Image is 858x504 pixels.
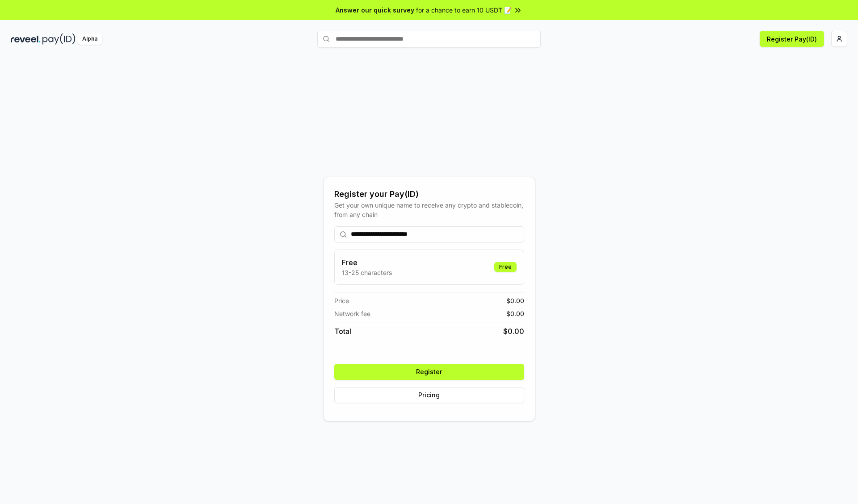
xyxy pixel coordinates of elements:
[334,387,524,403] button: Pricing
[342,268,392,277] p: 13-25 characters
[334,309,370,318] span: Network fee
[503,326,524,337] span: $ 0.00
[11,33,41,45] img: reveel_dark
[506,296,524,305] span: $ 0.00
[494,262,517,272] div: Free
[506,309,524,318] span: $ 0.00
[42,33,76,45] img: pay_id
[334,188,524,200] div: Register your Pay(ID)
[334,200,524,219] div: Get your own unique name to receive any crypto and stablecoin, from any chain
[334,296,349,305] span: Price
[342,257,392,268] h3: Free
[760,31,824,47] button: Register Pay(ID)
[336,5,414,15] span: Answer our quick survey
[334,364,524,380] button: Register
[416,5,512,15] span: for a chance to earn 10 USDT 📝
[334,326,351,337] span: Total
[77,33,102,45] div: Alpha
